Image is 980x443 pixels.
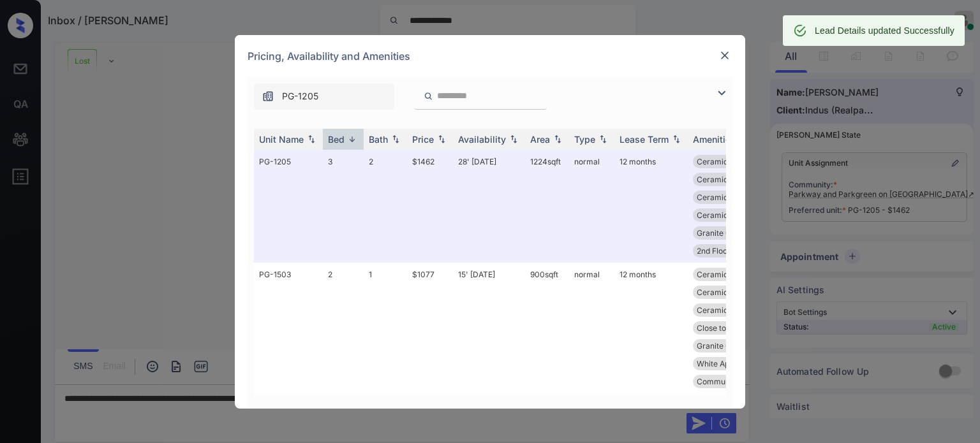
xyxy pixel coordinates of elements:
[697,359,761,368] span: White Appliance...
[670,134,683,143] img: sorting
[259,134,304,145] div: Unit Name
[530,134,550,145] div: Area
[254,150,323,263] td: PG-1205
[569,263,614,393] td: normal
[697,323,796,333] span: Close to [PERSON_NAME]...
[235,35,745,77] div: Pricing, Availability and Amenities
[346,134,359,144] img: sorting
[620,134,669,145] div: Lease Term
[614,263,688,393] td: 12 months
[718,49,731,62] img: close
[369,134,388,145] div: Bath
[412,134,434,145] div: Price
[305,134,318,143] img: sorting
[328,134,345,145] div: Bed
[458,134,506,145] div: Availability
[282,89,318,103] span: PG-1205
[697,270,761,279] span: Ceramic Tile Ba...
[697,157,761,166] span: Ceramic Tile Ba...
[453,150,525,263] td: 28' [DATE]
[435,134,448,143] img: sorting
[262,90,274,103] img: icon-zuma
[697,228,760,238] span: Granite Counter...
[697,287,761,297] span: Ceramic Tile Be...
[693,134,736,145] div: Amenities
[697,246,731,256] span: 2nd Floor
[614,150,688,263] td: 12 months
[424,91,433,102] img: icon-zuma
[697,210,757,220] span: Ceramic Tile Li...
[323,150,364,263] td: 3
[569,150,614,263] td: normal
[407,263,453,393] td: $1077
[323,263,364,393] td: 2
[697,305,757,315] span: Ceramic Tile Li...
[697,341,760,351] span: Granite Counter...
[507,134,520,143] img: sorting
[254,263,323,393] td: PG-1503
[525,263,569,393] td: 900 sqft
[597,134,609,143] img: sorting
[697,175,761,184] span: Ceramic Tile Be...
[364,150,407,263] td: 2
[551,134,564,143] img: sorting
[815,19,954,42] div: Lead Details updated Successfully
[697,377,754,386] span: Community Fee
[389,134,402,143] img: sorting
[574,134,595,145] div: Type
[453,263,525,393] td: 15' [DATE]
[697,192,761,202] span: Ceramic Tile Be...
[525,150,569,263] td: 1224 sqft
[714,85,729,101] img: icon-zuma
[364,263,407,393] td: 1
[407,150,453,263] td: $1462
